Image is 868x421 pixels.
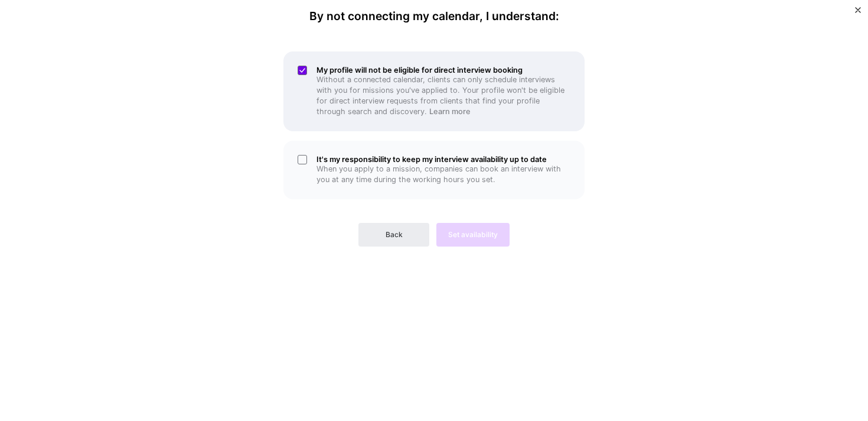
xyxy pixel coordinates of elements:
[309,9,559,23] h4: By not connecting my calendar, I understand:
[429,107,471,116] a: Learn more
[855,7,861,20] button: Close
[358,223,429,247] button: Back
[386,229,403,240] span: Back
[316,155,570,164] h5: It's my responsibility to keep my interview availability up to date
[316,75,570,117] p: Without a connected calendar, clients can only schedule interviews with you for missions you've a...
[316,66,570,75] h5: My profile will not be eligible for direct interview booking
[316,164,570,185] p: When you apply to a mission, companies can book an interview with you at any time during the work...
